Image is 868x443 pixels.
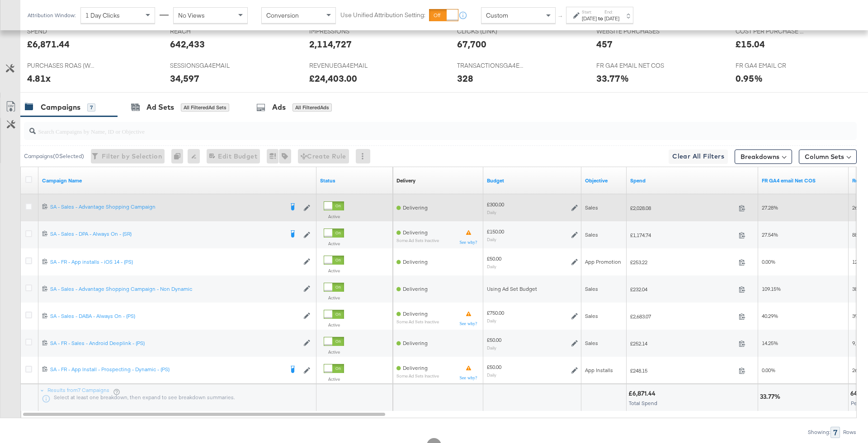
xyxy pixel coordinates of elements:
span: 109.15% [762,285,781,292]
span: 27.28% [762,204,778,211]
div: [DATE] [582,15,597,22]
label: Active [324,241,344,247]
a: Your campaign name. [42,177,313,184]
span: Clear All Filters [672,151,724,162]
div: Campaigns ( 0 Selected) [24,152,84,160]
span: Sales [585,204,598,211]
a: SA - FR - App Install - Prospecting - Dynamic - (PS) [50,366,283,375]
div: 7 [830,427,840,438]
span: People [851,400,868,406]
sub: Daily [487,345,496,350]
span: REACH [170,27,238,36]
div: £300.00 [487,201,504,208]
span: COST PER PURCHASE (WEBSITE EVENTS) [736,27,803,36]
span: 38,651 [852,285,867,292]
span: 27.54% [762,231,778,238]
span: FR GA4 EMAIL CR [736,61,803,70]
label: Use Unified Attribution Setting: [340,11,425,19]
span: £232.04 [630,286,735,293]
div: Rows [843,429,857,435]
span: App Installs [585,367,613,373]
div: Ad Sets [146,102,174,112]
span: 0.00% [762,367,775,373]
div: 33.77% [596,72,629,85]
span: Delivering [403,310,428,317]
sub: Daily [487,210,496,215]
span: Sales [585,285,598,292]
div: SA - Sales - DABA - Always On - (PS) [50,312,299,320]
button: Clear All Filters [669,149,728,164]
a: SA - FR - Sales - Android Deeplink - (PS) [50,340,299,347]
div: £50.00 [487,364,501,371]
div: £150.00 [487,228,504,235]
span: PURCHASES ROAS (WEBSITE EVENTS) [27,61,95,70]
span: Total Spend [629,400,657,406]
span: No Views [178,11,205,19]
span: £253.22 [630,259,735,266]
span: CLICKS (LINK) [457,27,525,36]
div: SA - Sales - Advantage Shopping Campaign [50,203,283,210]
span: Sales [585,312,598,319]
a: SA - Sales - DABA - Always On - (PS) [50,312,299,320]
sub: Daily [487,264,496,269]
span: 40.29% [762,312,778,319]
span: 88,588 [852,231,867,238]
div: Delivery [396,177,415,184]
span: App Promotion [585,258,621,265]
a: The total amount spent to date. [630,177,755,184]
div: 4.81x [27,72,51,85]
div: 642,433 [170,37,205,51]
a: Shows the current state of your Ad Campaign. [320,177,389,184]
span: Conversion [266,11,299,19]
span: REVENUEGA4EMAIL [309,61,377,70]
a: Your campaign's objective. [585,177,623,184]
span: Delivering [403,258,428,265]
label: Active [324,349,344,355]
span: £2,028.08 [630,205,735,211]
span: 12,710 [852,258,867,265]
span: SPEND [27,27,95,36]
span: £248.15 [630,367,735,374]
div: 457 [596,37,613,51]
div: £750.00 [487,309,504,317]
span: FR GA4 EMAIL NET COS [596,61,664,70]
div: 34,597 [170,72,199,85]
a: SA - Sales - Advantage Shopping Campaign - Non Dynamic [50,285,299,293]
div: SA - Sales - DPA - Always On - (SR) [50,230,283,238]
span: £252.14 [630,340,735,347]
label: Active [324,376,344,382]
div: £6,871.44 [628,389,658,398]
span: 9,132 [852,340,864,346]
div: £6,871.44 [27,37,70,51]
div: £50.00 [487,255,501,262]
div: 2,114,727 [309,37,352,51]
span: Custom [486,11,508,19]
span: Delivering [403,204,428,211]
span: Sales [585,340,598,346]
div: £24,403.00 [309,72,357,85]
span: 1 Day Clicks [85,11,120,19]
span: Delivering [403,229,428,236]
span: IMPRESSIONS [309,27,377,36]
label: Active [324,268,344,274]
div: Showing: [807,429,830,435]
span: 14.25% [762,340,778,346]
sub: Some Ad Sets Inactive [396,238,439,243]
label: End: [604,9,619,15]
input: Search Campaigns by Name, ID or Objective [36,119,780,136]
div: Using Ad Set Budget [487,285,578,293]
div: 33.77% [760,392,783,401]
sub: Some Ad Sets Inactive [396,319,439,324]
div: [DATE] [604,15,619,22]
div: Attribution Window: [27,12,76,19]
label: Start: [582,9,597,15]
span: WEBSITE PURCHASES [596,27,664,36]
label: Active [324,214,344,219]
a: SA - FR - App installs - iOS 14 - (PS) [50,258,299,266]
strong: to [597,15,604,22]
div: All Filtered Ads [292,103,332,112]
sub: Daily [487,372,496,378]
a: Reflects the ability of your Ad Campaign to achieve delivery based on ad states, schedule and bud... [396,177,415,184]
